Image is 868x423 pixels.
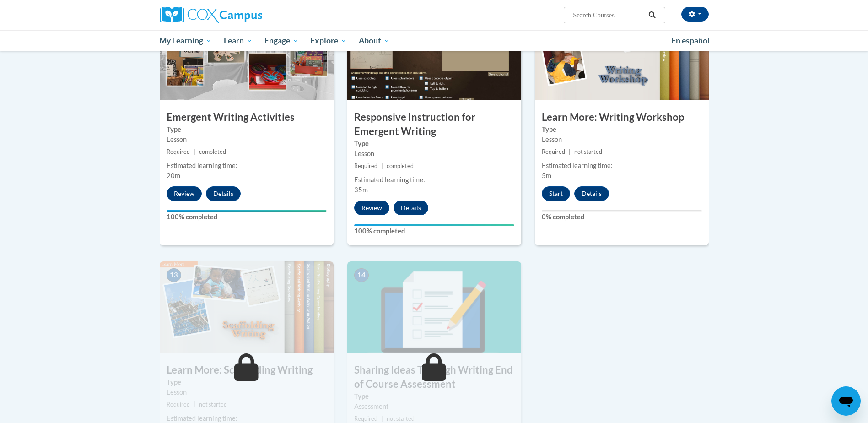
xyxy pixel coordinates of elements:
[167,148,190,155] span: Required
[542,125,702,135] label: Type
[160,363,334,377] h3: Learn More: Scaffolding Writing
[354,163,377,169] span: Required
[160,110,334,125] h3: Emergent Writing Activities
[542,172,551,179] span: 5m
[535,110,709,125] h3: Learn More: Writing Workshop
[194,401,195,408] span: |
[671,36,710,45] span: En español
[199,401,227,408] span: not started
[199,148,226,155] span: completed
[167,210,327,212] div: Your progress
[167,125,327,135] label: Type
[354,391,514,401] label: Type
[574,186,609,201] button: Details
[160,261,334,353] img: Course Image
[160,7,262,23] img: Cox Campus
[259,30,305,51] a: Engage
[159,35,212,46] span: My Learning
[572,10,645,21] input: Search Courses
[146,30,722,51] div: Main menu
[154,30,218,51] a: My Learning
[359,35,390,46] span: About
[831,386,861,416] iframe: Button to launch messaging window
[167,161,327,171] div: Estimated learning time:
[394,201,428,215] button: Details
[347,261,521,353] img: Course Image
[354,186,368,194] span: 35m
[347,9,521,100] img: Course Image
[354,201,389,215] button: Review
[347,110,521,139] h3: Responsive Instruction for Emergent Writing
[542,186,570,201] button: Start
[535,9,709,100] img: Course Image
[160,9,334,100] img: Course Image
[167,401,190,408] span: Required
[167,377,327,387] label: Type
[542,212,702,222] label: 0% completed
[574,148,602,155] span: not started
[354,139,514,149] label: Type
[542,161,702,171] div: Estimated learning time:
[354,175,514,185] div: Estimated learning time:
[206,186,241,201] button: Details
[354,224,514,226] div: Your progress
[681,7,709,22] button: Account Settings
[354,415,377,422] span: Required
[167,186,202,201] button: Review
[354,268,369,282] span: 14
[264,35,299,46] span: Engage
[387,415,415,422] span: not started
[354,226,514,236] label: 100% completed
[569,148,571,155] span: |
[645,10,659,21] button: Search
[354,401,514,412] div: Assessment
[160,7,334,23] a: Cox Campus
[353,30,396,51] a: About
[194,148,195,155] span: |
[224,35,253,46] span: Learn
[167,135,327,145] div: Lesson
[347,363,521,391] h3: Sharing Ideas Through Writing End of Course Assessment
[167,268,181,282] span: 13
[381,415,383,422] span: |
[354,149,514,159] div: Lesson
[542,135,702,145] div: Lesson
[665,31,716,50] a: En español
[542,148,565,155] span: Required
[387,163,414,169] span: completed
[167,172,180,179] span: 20m
[167,387,327,397] div: Lesson
[167,212,327,222] label: 100% completed
[218,30,259,51] a: Learn
[310,35,347,46] span: Explore
[381,163,383,169] span: |
[304,30,353,51] a: Explore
